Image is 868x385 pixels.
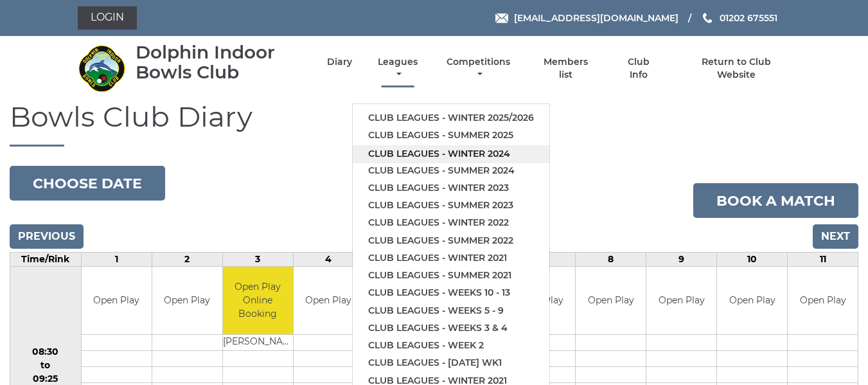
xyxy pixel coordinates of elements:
[444,56,514,81] a: Competitions
[81,253,152,267] td: 1
[353,302,549,319] a: Club leagues - Weeks 5 - 9
[536,56,595,81] a: Members list
[682,56,790,81] a: Return to Club Website
[495,11,678,25] a: Email [EMAIL_ADDRESS][DOMAIN_NAME]
[353,354,549,372] a: Club leagues - [DATE] wk1
[717,253,788,267] td: 10
[703,13,712,23] img: Phone us
[717,267,787,334] td: Open Play
[788,253,858,267] td: 11
[353,284,549,301] a: Club leagues - Weeks 10 - 13
[646,253,717,267] td: 9
[294,267,364,334] td: Open Play
[353,337,549,354] a: Club leagues - Week 2
[78,6,137,30] a: Login
[293,253,364,267] td: 4
[514,12,678,24] span: [EMAIL_ADDRESS][DOMAIN_NAME]
[375,56,421,81] a: Leagues
[136,42,305,82] div: Dolphin Indoor Bowls Club
[353,319,549,337] a: Club leagues - Weeks 3 & 4
[788,267,858,334] td: Open Play
[82,267,152,334] td: Open Play
[78,44,126,93] img: Dolphin Indoor Bowls Club
[701,11,777,25] a: Phone us 01202 675551
[10,253,82,267] td: Time/Rink
[10,224,84,249] input: Previous
[576,253,646,267] td: 8
[152,267,222,334] td: Open Play
[353,232,549,249] a: Club leagues - Summer 2022
[222,253,293,267] td: 3
[10,166,165,201] button: Choose date
[10,101,858,147] h1: Bowls Club Diary
[353,197,549,214] a: Club leagues - Summer 2023
[495,13,508,23] img: Email
[353,145,549,163] a: Club leagues - Winter 2024
[353,109,549,127] a: Club leagues - Winter 2025/2026
[813,224,858,249] input: Next
[223,267,293,334] td: Open Play Online Booking
[720,12,777,24] span: 01202 675551
[646,267,716,334] td: Open Play
[353,162,549,179] a: Club leagues - Summer 2024
[223,334,293,350] td: [PERSON_NAME]
[693,183,858,218] a: Book a match
[353,179,549,197] a: Club leagues - Winter 2023
[327,56,352,68] a: Diary
[152,253,222,267] td: 2
[618,56,660,81] a: Club Info
[353,267,549,284] a: Club leagues - Summer 2021
[353,127,549,144] a: Club leagues - Summer 2025
[353,214,549,231] a: Club leagues - Winter 2022
[576,267,646,334] td: Open Play
[353,249,549,267] a: Club leagues - Winter 2021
